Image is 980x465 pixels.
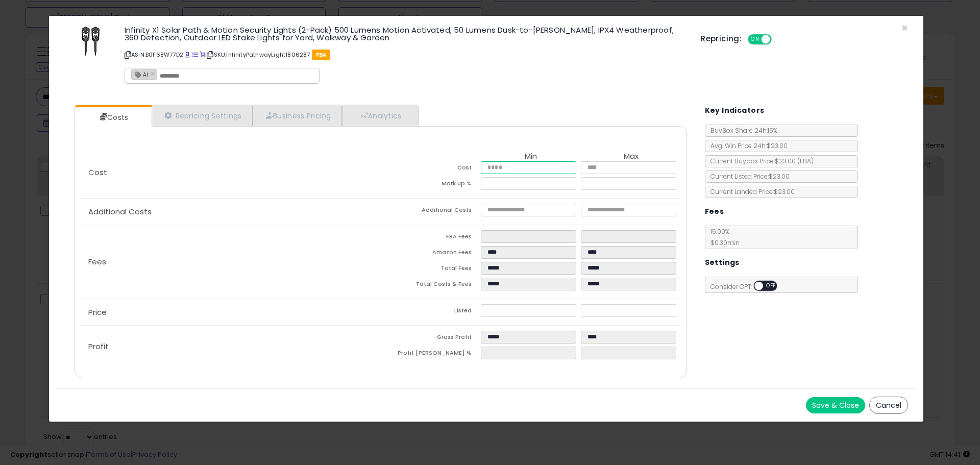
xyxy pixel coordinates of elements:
[705,104,765,117] h5: Key Indicators
[75,107,151,128] a: Costs
[80,342,381,351] p: Profit
[253,105,342,126] a: Business Pricing
[80,308,381,316] p: Price
[125,26,685,41] h3: Infinity X1 Solar Path & Motion Security Lights (2-Pack) 500 Lumens Motion Activated, 50 Lumens D...
[81,26,101,57] img: 31RnJXEQiUL._SL60_.jpg
[770,35,787,44] span: OFF
[705,141,788,150] span: Avg. Win Price 24h: $23.00
[80,168,381,177] p: Cost
[381,204,481,219] td: Additional Costs
[132,70,148,79] span: AI
[381,230,481,246] td: FBA Fees
[342,105,418,126] a: Analytics
[901,20,908,35] span: ×
[312,50,331,60] span: FBA
[869,397,908,414] button: Cancel
[705,187,795,196] span: Current Landed Price: $23.00
[381,347,481,362] td: Profit [PERSON_NAME] %
[705,157,814,165] span: Current Buybox Price:
[701,35,742,43] h5: Repricing:
[125,46,685,63] p: ASIN: B0F68W77D2 | SKU: InfinityPathwayLight1806287
[185,51,190,59] a: BuyBox page
[80,208,381,216] p: Additional Costs
[705,282,791,291] span: Consider CPT:
[381,278,481,293] td: Total Costs & Fees
[749,35,762,44] span: ON
[705,172,790,181] span: Current Listed Price: $23.00
[381,262,481,278] td: Total Fees
[705,227,740,247] span: 15.00 %
[200,51,205,59] a: Your listing only
[381,246,481,262] td: Amazon Fees
[481,152,581,161] th: Min
[806,397,865,413] button: Save & Close
[381,161,481,177] td: Cost
[151,69,157,78] a: ×
[705,238,740,247] span: $0.30 min
[705,126,777,135] span: BuyBox Share 24h: 15%
[705,256,740,269] h5: Settings
[381,331,481,347] td: Gross Profit
[152,105,253,126] a: Repricing Settings
[775,157,814,165] span: $23.00
[381,304,481,320] td: Listed
[381,177,481,193] td: Mark up %
[80,258,381,266] p: Fees
[797,157,814,165] span: ( FBA )
[581,152,681,161] th: Max
[192,51,198,59] a: All offer listings
[705,205,724,218] h5: Fees
[763,282,779,290] span: OFF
